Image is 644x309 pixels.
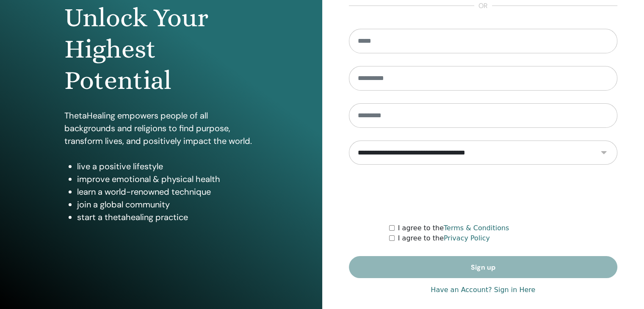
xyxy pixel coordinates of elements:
[77,185,258,198] li: learn a world-renowned technique
[77,198,258,211] li: join a global community
[398,223,509,233] label: I agree to the
[77,173,258,185] li: improve emotional & physical health
[444,224,509,232] a: Terms & Conditions
[77,211,258,223] li: start a thetahealing practice
[64,2,258,97] h1: Unlock Your Highest Potential
[444,234,490,242] a: Privacy Policy
[398,233,490,243] label: I agree to the
[419,177,547,210] iframe: reCAPTCHA
[431,285,535,295] a: Have an Account? Sign in Here
[77,160,258,173] li: live a positive lifestyle
[64,109,258,147] p: ThetaHealing empowers people of all backgrounds and religions to find purpose, transform lives, a...
[474,1,492,11] span: or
